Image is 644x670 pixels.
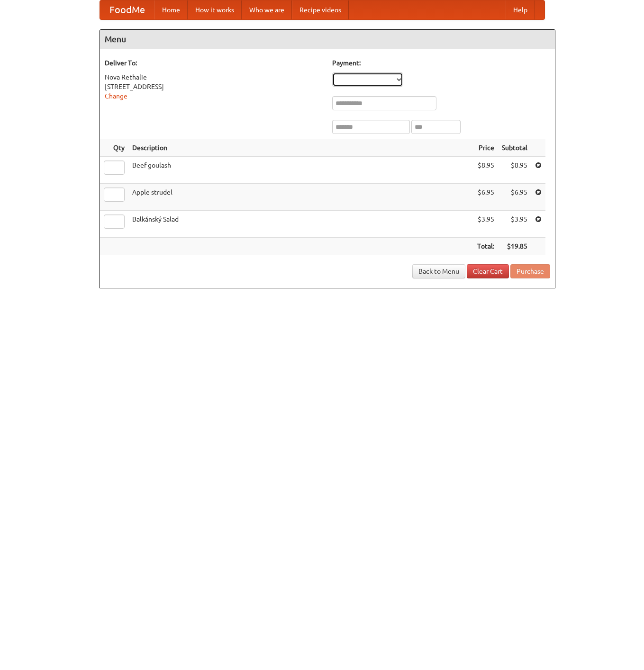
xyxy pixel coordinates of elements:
a: Who we are [242,0,292,19]
td: Beef goulash [128,157,473,184]
td: Apple strudel [128,184,473,211]
div: Nova Rethalie [105,72,323,82]
h4: Menu [100,30,555,49]
a: Recipe videos [292,0,349,19]
th: Subtotal [498,139,531,157]
th: Description [128,139,473,157]
th: Total: [473,238,498,255]
th: Price [473,139,498,157]
td: Balkánský Salad [128,211,473,238]
a: Clear Cart [467,264,509,278]
th: Qty [100,139,128,157]
h5: Deliver To: [105,58,323,68]
button: Purchase [510,264,550,278]
div: [STREET_ADDRESS] [105,82,323,91]
td: $6.95 [498,184,531,211]
a: FoodMe [100,0,154,19]
td: $6.95 [473,184,498,211]
a: Home [154,0,188,19]
a: Change [105,92,127,100]
td: $3.95 [498,211,531,238]
td: $3.95 [473,211,498,238]
td: $8.95 [498,157,531,184]
a: How it works [188,0,242,19]
a: Back to Menu [412,264,465,278]
th: $19.85 [498,238,531,255]
a: Help [506,0,535,19]
h5: Payment: [332,58,550,68]
td: $8.95 [473,157,498,184]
